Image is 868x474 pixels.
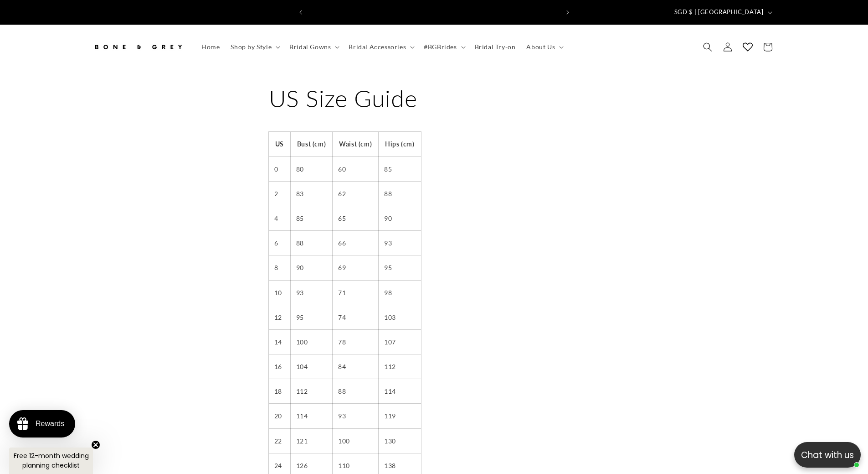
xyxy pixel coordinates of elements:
summary: Bridal Gowns [284,37,343,57]
h1: US Size Guide [269,83,600,114]
td: 88 [379,181,421,206]
button: Next announcement [558,4,578,21]
td: 80 [290,156,332,181]
td: 71 [333,280,379,305]
summary: Search [698,37,718,57]
td: 119 [379,404,421,428]
td: 60 [333,156,379,181]
td: 95 [379,255,421,280]
button: Open chatbox [794,442,861,468]
td: 100 [290,329,332,354]
span: About Us [526,43,555,51]
td: 98 [379,280,421,305]
td: 112 [379,354,421,379]
td: 83 [290,181,332,206]
td: 103 [379,305,421,329]
td: 121 [290,428,332,453]
span: Home [201,43,220,51]
button: SGD $ | [GEOGRAPHIC_DATA] [669,4,776,21]
summary: About Us [521,37,567,57]
td: 66 [333,231,379,255]
td: 4 [269,206,291,230]
span: Bridal Gowns [289,43,331,51]
td: 90 [379,206,421,230]
button: Previous announcement [291,4,311,21]
td: 85 [290,206,332,230]
p: Chat with us [794,448,861,462]
a: Bone and Grey Bridal [89,34,187,61]
span: Free 12-month wedding planning checklist [14,451,89,470]
span: #BGBrides [424,43,457,51]
td: 8 [269,255,291,280]
td: 78 [333,329,379,354]
td: 114 [290,404,332,428]
td: 16 [269,354,291,379]
td: 14 [269,329,291,354]
th: Hips (cm) [379,132,421,156]
td: 74 [333,305,379,329]
div: Free 12-month wedding planning checklistClose teaser [9,448,93,474]
th: Waist (cm) [333,132,379,156]
td: 69 [333,255,379,280]
th: US [269,132,291,156]
summary: Bridal Accessories [343,37,418,57]
td: 100 [333,428,379,453]
td: 114 [379,379,421,404]
span: Bridal Try-on [475,43,516,51]
td: 6 [269,231,291,255]
td: 104 [290,354,332,379]
span: Bridal Accessories [349,43,406,51]
td: 62 [333,181,379,206]
a: Bridal Try-on [469,37,521,57]
td: 22 [269,428,291,453]
td: 93 [333,404,379,428]
span: Shop by Style [231,43,272,51]
td: 84 [333,354,379,379]
td: 85 [379,156,421,181]
td: 65 [333,206,379,230]
td: 112 [290,379,332,404]
td: 93 [379,231,421,255]
th: Bust (cm) [290,132,332,156]
button: Close teaser [91,440,100,449]
td: 95 [290,305,332,329]
td: 12 [269,305,291,329]
summary: #BGBrides [418,37,469,57]
td: 88 [290,231,332,255]
summary: Shop by Style [225,37,284,57]
img: Bone and Grey Bridal [92,37,184,57]
span: SGD $ | [GEOGRAPHIC_DATA] [674,8,764,17]
td: 20 [269,404,291,428]
a: Home [196,37,225,57]
td: 93 [290,280,332,305]
td: 88 [333,379,379,404]
td: 10 [269,280,291,305]
div: Rewards [36,420,64,428]
td: 2 [269,181,291,206]
td: 107 [379,329,421,354]
td: 130 [379,428,421,453]
td: 90 [290,255,332,280]
td: 0 [269,156,291,181]
td: 18 [269,379,291,404]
